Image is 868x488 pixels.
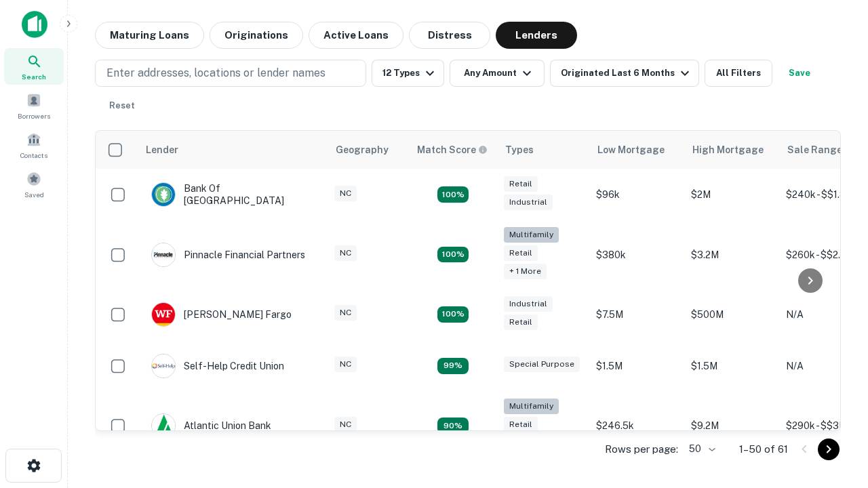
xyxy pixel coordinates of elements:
[334,417,357,432] div: NC
[504,176,538,192] div: Retail
[561,65,693,81] div: Originated Last 6 Months
[450,60,545,87] button: Any Amount
[605,441,678,457] p: Rows per page:
[417,142,485,157] h6: Match Score
[787,142,842,158] div: Sale Range
[684,169,779,220] td: $2M
[739,441,788,457] p: 1–50 of 61
[151,354,284,378] div: Self-help Credit Union
[210,22,303,49] button: Originations
[684,289,779,340] td: $500M
[334,186,357,201] div: NC
[705,60,772,87] button: All Filters
[589,289,684,340] td: $7.5M
[496,22,577,49] button: Lenders
[334,357,357,372] div: NC
[437,418,469,434] div: Matching Properties: 10, hasApolloMatch: undefined
[22,71,46,82] span: Search
[4,87,64,124] a: Borrowers
[334,245,357,261] div: NC
[778,60,821,87] button: Save your search to get updates of matches that match your search criteria.
[504,417,538,432] div: Retail
[504,357,580,372] div: Special Purpose
[437,186,469,203] div: Matching Properties: 15, hasApolloMatch: undefined
[95,60,366,87] button: Enter addresses, locations or lender names
[4,48,64,85] a: Search
[146,142,178,158] div: Lender
[309,22,403,49] button: Active Loans
[152,243,175,266] img: picture
[95,22,204,49] button: Maturing Loans
[152,354,175,378] img: picture
[4,166,64,203] a: Saved
[684,439,717,459] div: 50
[417,142,488,157] div: Capitalize uses an advanced AI algorithm to match your search with the best lender. The match sco...
[504,399,559,414] div: Multifamily
[550,60,699,87] button: Originated Last 6 Months
[505,142,534,158] div: Types
[4,127,64,163] a: Contacts
[684,220,779,289] td: $3.2M
[504,245,538,261] div: Retail
[692,142,764,158] div: High Mortgage
[437,358,469,374] div: Matching Properties: 11, hasApolloMatch: undefined
[589,340,684,392] td: $1.5M
[24,189,44,200] span: Saved
[152,303,175,326] img: picture
[20,150,47,161] span: Contacts
[504,296,553,312] div: Industrial
[437,306,469,323] div: Matching Properties: 14, hasApolloMatch: undefined
[589,131,684,169] th: Low Mortgage
[328,131,409,169] th: Geography
[151,302,292,327] div: [PERSON_NAME] Fargo
[100,92,144,119] button: Reset
[151,413,271,438] div: Atlantic Union Bank
[504,227,559,243] div: Multifamily
[106,65,325,81] p: Enter addresses, locations or lender names
[409,131,497,169] th: Capitalize uses an advanced AI algorithm to match your search with the best lender. The match sco...
[684,340,779,392] td: $1.5M
[18,110,50,121] span: Borrowers
[334,305,357,321] div: NC
[409,22,490,49] button: Distress
[152,414,175,437] img: picture
[684,392,779,460] td: $9.2M
[589,220,684,289] td: $380k
[22,11,47,38] img: capitalize-icon.png
[589,392,684,460] td: $246.5k
[151,182,314,207] div: Bank Of [GEOGRAPHIC_DATA]
[504,195,553,210] div: Industrial
[504,314,538,330] div: Retail
[336,142,389,158] div: Geography
[597,142,665,158] div: Low Mortgage
[589,169,684,220] td: $96k
[818,439,840,460] button: Go to next page
[800,336,868,401] iframe: Chat Widget
[151,243,305,267] div: Pinnacle Financial Partners
[504,264,547,279] div: + 1 more
[152,183,175,206] img: picture
[497,131,589,169] th: Types
[684,131,779,169] th: High Mortgage
[138,131,328,169] th: Lender
[372,60,444,87] button: 12 Types
[437,247,469,263] div: Matching Properties: 20, hasApolloMatch: undefined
